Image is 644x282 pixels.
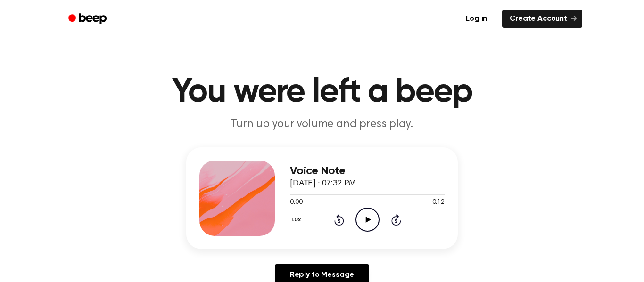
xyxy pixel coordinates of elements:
span: 0:00 [290,198,302,208]
a: Log in [456,8,496,30]
a: Beep [62,10,115,28]
p: Turn up your volume and press play. [141,117,503,132]
button: 1.0x [290,212,304,228]
h1: You were left a beep [81,75,563,109]
span: [DATE] · 07:32 PM [290,179,356,188]
a: Create Account [502,10,582,28]
span: 0:12 [432,198,445,208]
h3: Voice Note [290,165,445,177]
